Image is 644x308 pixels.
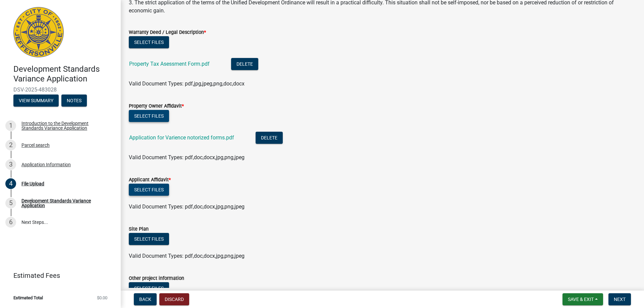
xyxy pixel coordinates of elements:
wm-modal-confirm: Delete Document [231,61,258,68]
span: Estimated Total [13,296,43,300]
div: 5 [5,198,16,208]
wm-modal-confirm: Summary [13,98,59,104]
div: File Upload [21,181,44,186]
div: Parcel search [21,143,50,147]
div: 6 [5,217,16,228]
div: Application Information [21,162,71,167]
div: 4 [5,178,16,189]
span: Valid Document Types: pdf,doc,docx,jpg,png,jpeg [129,203,245,210]
button: View Summary [13,95,59,107]
label: Applicant Affidavit [129,178,171,182]
wm-modal-confirm: Notes [61,98,87,104]
button: Delete [231,58,258,70]
a: Application for Varience notorized forms.pdf [129,134,234,141]
span: DSV-2025-483028 [13,86,107,93]
button: Select files [129,282,169,294]
div: 2 [5,140,16,150]
label: Site Plan [129,227,149,232]
img: City of Jeffersonville, Indiana [13,7,64,57]
label: Warranty Deed / Legal Description [129,30,206,35]
span: Valid Document Types: pdf,doc,docx,jpg,png,jpeg [129,154,245,161]
button: Next [608,293,631,305]
div: Development Standards Variance Application [21,198,110,208]
span: Valid Document Types: pdf,jpg,jpeg,png,doc,docx [129,80,245,87]
button: Select files [129,36,169,48]
label: Other project information [129,276,184,281]
span: $0.00 [97,296,107,300]
button: Select files [129,233,169,245]
button: Back [134,293,157,305]
button: Save & Exit [562,293,603,305]
label: Property Owner Affidavit [129,104,184,109]
div: Introduction to the Development Standards Variance Application [21,121,110,130]
button: Select files [129,184,169,196]
span: Next [614,297,626,302]
button: Select files [129,110,169,122]
div: 1 [5,120,16,131]
span: Back [139,297,151,302]
wm-modal-confirm: Delete Document [256,135,283,141]
span: Valid Document Types: pdf,doc,docx,jpg,png,jpeg [129,253,245,259]
button: Discard [159,293,189,305]
div: 3 [5,159,16,170]
button: Notes [61,95,87,107]
button: Delete [256,132,283,144]
a: Estimated Fees [5,269,110,282]
span: Save & Exit [568,297,594,302]
a: Property Tax Asessment Form.pdf [129,61,210,67]
h4: Development Standards Variance Application [13,64,115,84]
